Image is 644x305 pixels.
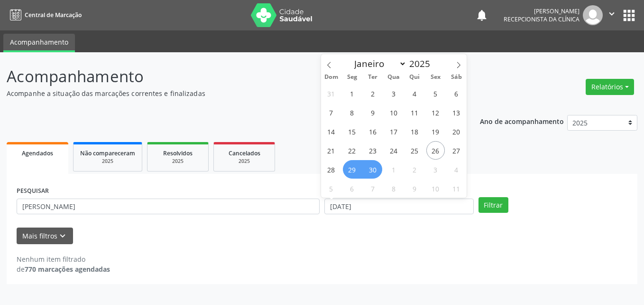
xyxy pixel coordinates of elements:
span: Setembro 14, 2025 [322,122,340,141]
input: Selecione um intervalo [324,199,474,215]
span: Setembro 1, 2025 [343,84,361,103]
button: apps [621,7,637,24]
button: Filtrar [478,197,508,213]
span: Setembro 17, 2025 [385,122,403,141]
span: Agendados [22,149,53,157]
i: keyboard_arrow_down [57,231,68,241]
span: Outubro 3, 2025 [426,160,445,179]
span: Outubro 4, 2025 [447,160,466,179]
button: Relatórios [586,79,634,95]
p: Acompanhamento [7,65,448,88]
button:  [603,5,621,25]
button: Mais filtroskeyboard_arrow_down [17,228,73,244]
span: Setembro 15, 2025 [343,122,361,141]
a: Central de Marcação [7,7,82,23]
span: Setembro 7, 2025 [322,103,340,122]
span: Setembro 26, 2025 [426,141,445,160]
input: Year [406,57,438,70]
span: Resolvidos [163,149,193,157]
span: Setembro 19, 2025 [426,122,445,141]
select: Month [350,57,407,70]
span: Outubro 2, 2025 [405,160,424,179]
div: 2025 [154,158,202,165]
span: Setembro 25, 2025 [405,141,424,160]
strong: 770 marcações agendadas [25,265,110,274]
span: Outubro 11, 2025 [447,179,466,198]
span: Outubro 7, 2025 [364,179,382,198]
span: Sex [425,74,446,80]
span: Setembro 30, 2025 [364,160,382,179]
span: Setembro 8, 2025 [343,103,361,122]
div: de [17,264,110,274]
span: Setembro 13, 2025 [447,103,466,122]
p: Acompanhe a situação das marcações correntes e finalizadas [7,88,448,98]
span: Dom [321,74,342,80]
span: Setembro 9, 2025 [364,103,382,122]
p: Ano de acompanhamento [480,115,564,127]
span: Setembro 16, 2025 [364,122,382,141]
span: Setembro 20, 2025 [447,122,466,141]
span: Setembro 4, 2025 [405,84,424,103]
span: Setembro 12, 2025 [426,103,445,122]
span: Setembro 18, 2025 [405,122,424,141]
a: Acompanhamento [3,34,75,52]
span: Sáb [446,74,467,80]
span: Qua [383,74,404,80]
label: PESQUISAR [17,184,49,199]
span: Outubro 9, 2025 [405,179,424,198]
span: Qui [404,74,425,80]
span: Agosto 31, 2025 [322,84,340,103]
span: Setembro 5, 2025 [426,84,445,103]
div: 2025 [80,158,135,165]
span: Setembro 27, 2025 [447,141,466,160]
span: Setembro 10, 2025 [385,103,403,122]
span: Não compareceram [80,149,135,157]
div: [PERSON_NAME] [504,7,580,15]
i:  [607,9,617,19]
span: Outubro 6, 2025 [343,179,361,198]
img: img [583,5,603,25]
button: notifications [475,9,488,22]
span: Outubro 1, 2025 [385,160,403,179]
input: Nome, CNS [17,199,320,215]
span: Setembro 28, 2025 [322,160,340,179]
span: Ter [362,74,383,80]
span: Outubro 5, 2025 [322,179,340,198]
span: Setembro 22, 2025 [343,141,361,160]
span: Outubro 10, 2025 [426,179,445,198]
span: Cancelados [229,149,260,157]
span: Setembro 2, 2025 [364,84,382,103]
span: Setembro 29, 2025 [343,160,361,179]
span: Setembro 11, 2025 [405,103,424,122]
span: Setembro 21, 2025 [322,141,340,160]
span: Outubro 8, 2025 [385,179,403,198]
div: 2025 [221,158,268,165]
span: Setembro 6, 2025 [447,84,466,103]
span: Setembro 24, 2025 [385,141,403,160]
span: Central de Marcação [25,11,82,19]
span: Setembro 3, 2025 [385,84,403,103]
span: Recepcionista da clínica [504,15,580,23]
span: Setembro 23, 2025 [364,141,382,160]
span: Seg [341,74,362,80]
div: Nenhum item filtrado [17,254,110,264]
